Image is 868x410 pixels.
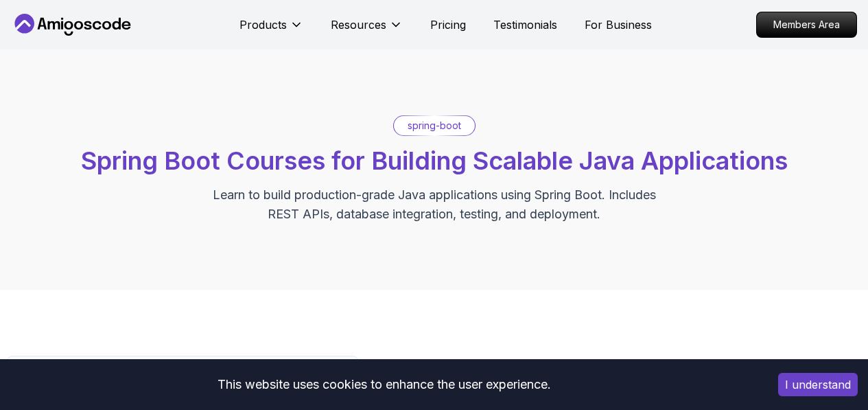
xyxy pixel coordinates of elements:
button: Resources [331,16,403,44]
p: spring-boot [408,119,461,133]
a: Members Area [756,12,857,38]
div: This website uses cookies to enhance the user experience. [10,369,758,400]
p: Learn to build production-grade Java applications using Spring Boot. Includes REST APIs, database... [204,185,665,224]
p: Resources [331,16,386,33]
a: Pricing [430,16,466,33]
span: Spring Boot Courses for Building Scalable Java Applications [81,146,788,176]
p: Products [239,16,287,33]
a: Testimonials [493,16,557,33]
a: For Business [585,16,652,33]
button: Accept cookies [778,373,858,396]
button: Products [239,16,303,44]
p: Members Area [757,12,856,37]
